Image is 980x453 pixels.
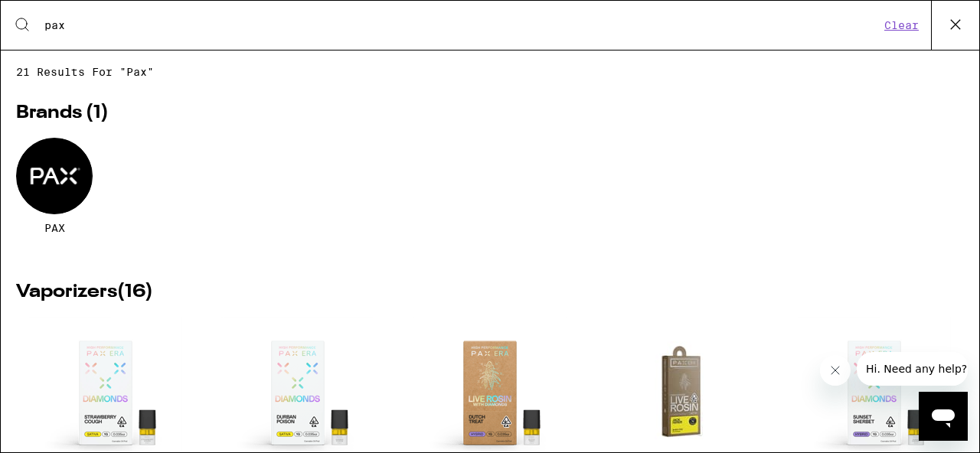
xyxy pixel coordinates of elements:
[44,18,880,32] input: Search for products & categories
[16,104,964,122] h2: Brands ( 1 )
[820,355,851,386] iframe: Close message
[919,392,968,441] iframe: Button to launch messaging window
[44,222,65,234] span: PAX
[16,283,964,301] h2: Vaporizers ( 16 )
[16,66,964,78] span: 21 results for "pax"
[880,18,923,32] button: Clear
[857,352,968,386] iframe: Message from company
